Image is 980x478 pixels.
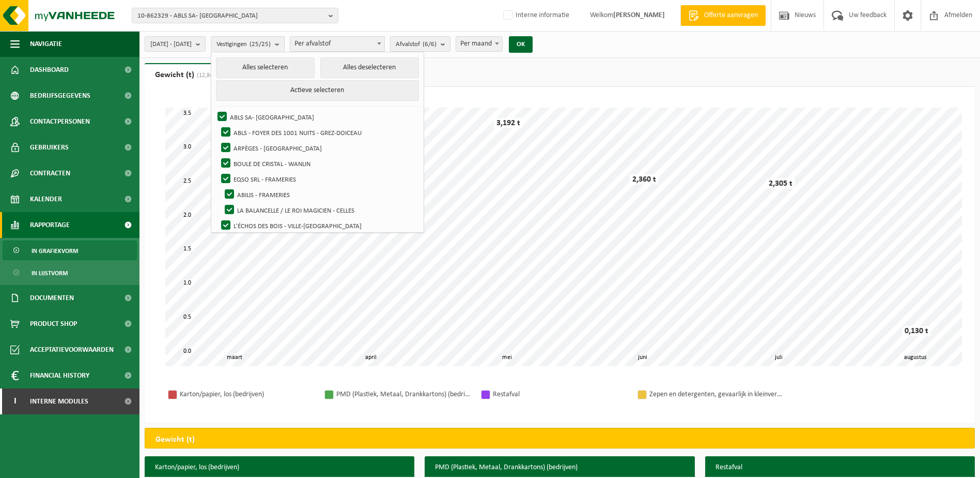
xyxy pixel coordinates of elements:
span: Gebruikers [30,135,69,160]
div: 2,360 t [630,174,659,185]
span: In lijstvorm [32,263,68,283]
label: ABLS - FOYER DES 1001 NUITS - GREZ-DOICEAU [219,125,418,140]
count: (6/6) [423,41,437,48]
label: L'ÉCHOS DES BOIS - VILLE-[GEOGRAPHIC_DATA] [219,218,418,233]
span: Product Shop [30,311,77,337]
h2: Gewicht (t) [145,428,205,451]
button: [DATE] - [DATE] [145,36,206,52]
button: Alles selecteren [216,57,315,78]
button: Afvalstof(6/6) [390,36,450,52]
span: Per maand [456,36,503,52]
span: Offerte aanvragen [702,10,760,21]
span: Kalender [30,186,62,212]
div: 3,192 t [494,118,523,128]
span: Financial History [30,363,89,389]
span: I [10,389,20,414]
div: 2,305 t [766,178,795,189]
label: BOULE DE CRISTAL - WANLIN [219,156,418,171]
div: Karton/papier, los (bedrijven) [180,388,314,401]
label: LA BALANCELLE / LE ROI MAGICIEN - CELLES [223,202,418,218]
a: Offerte aanvragen [680,5,766,26]
span: Per afvalstof [290,36,385,52]
div: Zepen en detergenten, gevaarlijk in kleinverpakking [649,388,784,401]
span: Acceptatievoorwaarden [30,337,114,363]
span: Rapportage [30,212,70,238]
span: Interne modules [30,389,88,414]
label: ARPÈGES - [GEOGRAPHIC_DATA] [219,140,418,156]
span: Per afvalstof [290,37,384,51]
span: Vestigingen [216,37,271,52]
span: (12,847 t) [194,72,222,79]
span: Afvalstof [396,37,437,52]
strong: [PERSON_NAME] [613,11,665,19]
label: EQSO SRL - FRAMERIES [219,171,418,187]
label: ABILIS - FRAMERIES [223,187,418,202]
span: Documenten [30,285,74,311]
label: Interne informatie [501,8,569,23]
span: Navigatie [30,31,62,57]
div: PMD (Plastiek, Metaal, Drankkartons) (bedrijven) [336,388,471,401]
button: Vestigingen(25/25) [211,36,285,52]
a: Gewicht (t) [145,63,232,87]
a: In lijstvorm [3,263,137,282]
button: Actieve selecteren [216,80,419,101]
span: In grafiekvorm [32,241,78,261]
span: [DATE] - [DATE] [150,37,192,52]
span: Per maand [456,37,502,51]
span: Contactpersonen [30,109,90,135]
button: OK [509,36,533,53]
div: Restafval [493,388,627,401]
span: Contracten [30,160,70,186]
count: (25/25) [250,41,271,48]
a: In grafiekvorm [3,241,137,260]
button: 10-862329 - ABLS SA- [GEOGRAPHIC_DATA] [132,8,338,23]
div: 0,130 t [902,326,931,336]
label: ABLS SA- [GEOGRAPHIC_DATA] [215,109,418,125]
button: Alles deselecteren [320,57,419,78]
span: Dashboard [30,57,69,83]
span: Bedrijfsgegevens [30,83,90,109]
span: 10-862329 - ABLS SA- [GEOGRAPHIC_DATA] [137,8,324,24]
